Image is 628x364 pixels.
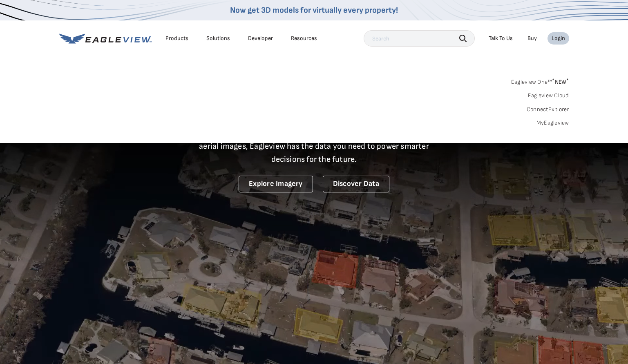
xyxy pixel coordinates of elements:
[528,92,569,99] a: Eagleview Cloud
[536,119,569,127] a: MyEagleview
[364,30,475,47] input: Search
[239,176,313,192] a: Explore Imagery
[291,35,317,42] div: Resources
[527,35,537,42] a: Buy
[323,176,389,192] a: Discover Data
[189,127,439,166] p: A new era starts here. Built on more than 3.5 billion high-resolution aerial images, Eagleview ha...
[552,35,565,42] div: Login
[511,76,569,85] a: Eagleview One™*NEW*
[230,5,398,15] a: Now get 3D models for virtually every property!
[248,35,273,42] a: Developer
[489,35,513,42] div: Talk To Us
[206,35,230,42] div: Solutions
[527,106,569,113] a: ConnectExplorer
[552,78,569,85] span: NEW
[165,35,188,42] div: Products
